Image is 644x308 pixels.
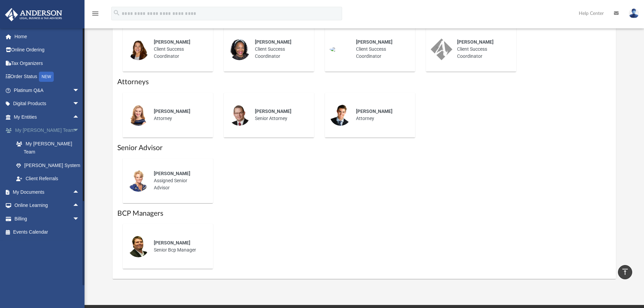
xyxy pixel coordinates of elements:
a: My Entitiesarrow_drop_up [5,110,90,124]
a: My [PERSON_NAME] Team [9,137,86,159]
img: thumbnail [127,104,149,126]
span: [PERSON_NAME] [457,39,494,45]
a: Client Referrals [9,172,90,186]
img: thumbnail [330,104,351,126]
img: thumbnail [127,236,149,257]
span: [PERSON_NAME] [255,109,291,114]
img: User Pic [629,8,639,18]
h1: BCP Managers [117,209,612,218]
div: Senior Attorney [250,103,309,127]
i: menu [91,9,99,18]
div: Client Success Coordinator [351,34,410,65]
a: menu [91,13,99,18]
img: thumbnail [330,47,351,52]
span: [PERSON_NAME] [154,171,190,176]
div: Senior Bcp Manager [149,235,208,258]
div: Assigned Senior Advisor [149,165,208,196]
div: Attorney [351,103,410,127]
div: Client Success Coordinator [149,34,208,65]
span: [PERSON_NAME] [255,39,291,45]
a: [PERSON_NAME] System [9,159,90,172]
span: [PERSON_NAME] [154,39,190,45]
div: Attorney [149,103,208,127]
span: [PERSON_NAME] [154,109,190,114]
img: thumbnail [229,104,250,126]
span: arrow_drop_up [73,199,86,213]
div: Client Success Coordinator [452,34,511,65]
h1: Attorneys [117,77,612,87]
span: arrow_drop_down [73,97,86,111]
a: Events Calendar [5,226,90,239]
a: Order StatusNEW [5,70,90,84]
img: Anderson Advisors Platinum Portal [3,8,64,21]
div: Client Success Coordinator [250,34,309,65]
a: My [PERSON_NAME] Teamarrow_drop_down [5,124,90,137]
img: thumbnail [431,39,452,60]
i: vertical_align_top [621,268,629,276]
a: My Documentsarrow_drop_up [5,185,86,199]
img: thumbnail [229,39,250,60]
span: arrow_drop_down [73,84,86,97]
a: Billingarrow_drop_down [5,212,90,226]
span: arrow_drop_down [73,212,86,226]
span: arrow_drop_up [73,185,86,199]
a: Online Ordering [5,43,90,57]
div: NEW [39,72,54,82]
i: search [113,9,120,17]
img: thumbnail [127,170,149,192]
a: vertical_align_top [618,265,632,279]
a: Platinum Q&Aarrow_drop_down [5,84,90,97]
span: arrow_drop_up [73,110,86,124]
a: Home [5,30,90,43]
a: Tax Organizers [5,56,90,70]
span: [PERSON_NAME] [154,240,190,245]
span: [PERSON_NAME] [356,109,392,114]
a: Online Learningarrow_drop_up [5,199,86,212]
span: arrow_drop_down [73,124,86,138]
span: [PERSON_NAME] [356,39,392,45]
h1: Senior Advisor [117,143,612,153]
img: thumbnail [127,39,149,60]
a: Digital Productsarrow_drop_down [5,97,90,111]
